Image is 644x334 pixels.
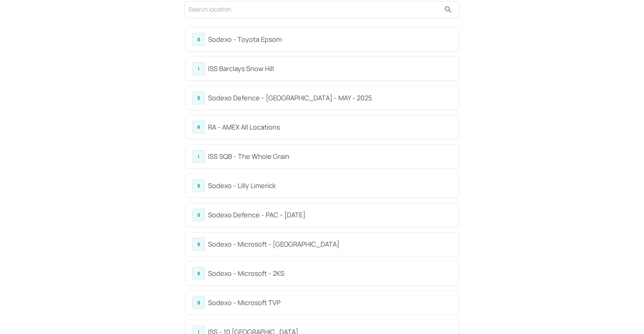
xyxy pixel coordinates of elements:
div: Sodexo - Microsoft - 2KS [208,268,452,278]
div: Sodexo - Microsoft TVP [208,298,452,308]
div: I [192,150,205,163]
div: Sodexo Defence - PAC - [DATE] [208,210,452,220]
div: RA - AMEX All Locations [208,122,452,132]
input: Search location [188,4,441,16]
div: S [192,296,205,309]
div: Sodexo - Toyota Epsom [208,34,452,44]
div: S [192,238,205,251]
button: search [441,2,456,17]
div: S [192,179,205,192]
div: Sodexo - Microsoft - [GEOGRAPHIC_DATA] [208,239,452,249]
div: I [192,62,205,75]
div: ISS SQB - The Whole Grain [208,151,452,161]
div: S [192,91,205,104]
div: S [192,208,205,221]
div: S [192,33,205,46]
div: Sodexo Defence - [GEOGRAPHIC_DATA] - MAY - 2025 [208,93,452,103]
div: ISS Barclays Snow Hill [208,64,452,74]
div: R [192,121,205,134]
div: S [192,267,205,280]
div: Sodexo - Lilly Limerick [208,181,452,191]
